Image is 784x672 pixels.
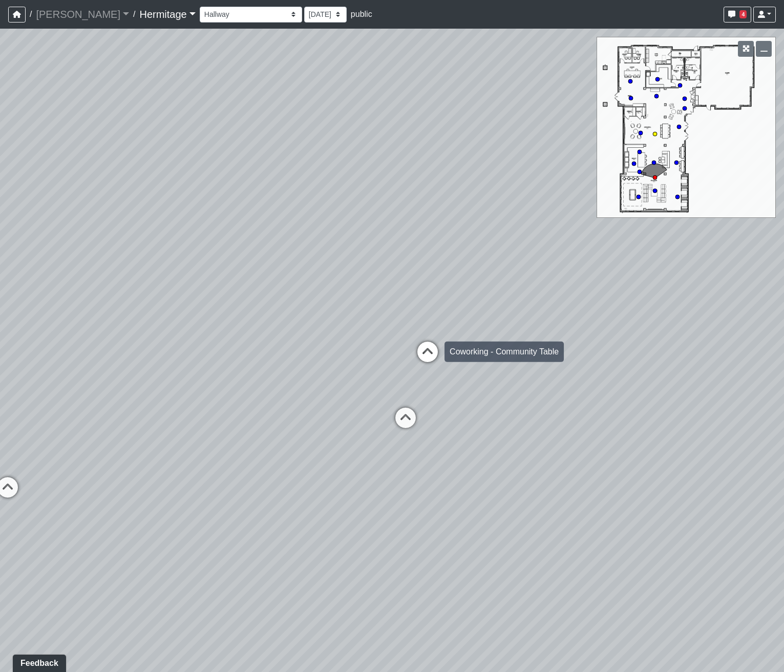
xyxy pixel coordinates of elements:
span: 4 [739,10,747,18]
button: 4 [724,7,751,23]
span: / [129,4,139,25]
a: Hermitage [139,4,195,25]
span: public [351,10,372,18]
div: Coworking - Community Table [444,342,564,362]
span: / [26,4,36,25]
iframe: Ybug feedback widget [8,652,68,672]
a: [PERSON_NAME] [36,4,129,25]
